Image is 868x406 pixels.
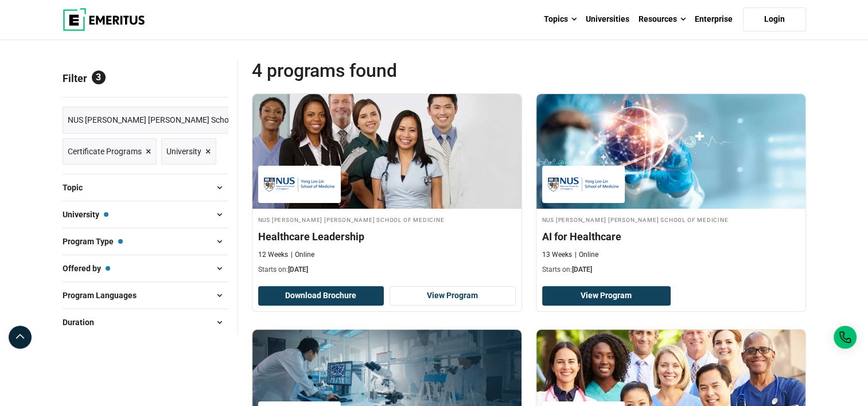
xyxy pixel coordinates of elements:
span: [DATE] [572,266,592,274]
button: Program Languages [63,287,228,304]
img: NUS Yong Loo Lin School of Medicine [548,171,619,197]
p: 13 Weeks [542,250,572,260]
span: [DATE] [288,266,308,274]
span: University [63,208,108,221]
span: 3 [92,71,106,84]
button: University [63,206,228,223]
a: University × [161,138,216,165]
button: Topic [63,179,228,196]
img: Healthcare Leadership | Online Leadership Course [252,94,521,209]
a: View Program [390,286,516,306]
h4: NUS [PERSON_NAME] [PERSON_NAME] School of Medicine [542,214,800,224]
h4: Healthcare Leadership [258,229,516,244]
span: Duration [63,316,103,329]
h4: AI for Healthcare [542,229,800,244]
a: Reset all [193,72,228,87]
p: Starts on: [542,265,800,275]
p: Online [291,250,314,260]
span: 4 Programs found [252,59,529,82]
a: NUS [PERSON_NAME] [PERSON_NAME] School of Medicine × [63,107,293,134]
a: Login [743,7,806,32]
a: Healthcare Course by NUS Yong Loo Lin School of Medicine - September 30, 2025 NUS Yong Loo Lin Sc... [536,94,805,281]
p: Online [575,250,598,260]
button: Offered by [63,260,228,277]
span: Offered by [63,262,110,275]
a: Certificate Programs × [63,138,157,165]
span: Topic [63,181,92,194]
p: Starts on: [258,265,516,275]
span: Certificate Programs [68,145,142,158]
span: Program Type [63,235,123,248]
span: × [205,143,211,160]
span: × [146,143,151,160]
h4: NUS [PERSON_NAME] [PERSON_NAME] School of Medicine [258,214,516,224]
p: 12 Weeks [258,250,288,260]
button: Program Type [63,233,228,250]
span: NUS [PERSON_NAME] [PERSON_NAME] School of Medicine [68,114,278,126]
img: NUS Yong Loo Lin School of Medicine [264,171,335,197]
span: University [166,145,201,158]
a: View Program [542,286,671,306]
button: Download Brochure [258,286,384,306]
p: Filter [63,59,228,97]
button: Duration [63,314,228,331]
img: AI for Healthcare | Online Healthcare Course [536,94,805,209]
a: Leadership Course by NUS Yong Loo Lin School of Medicine - September 30, 2025 NUS Yong Loo Lin Sc... [252,94,521,281]
span: Program Languages [63,289,146,302]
